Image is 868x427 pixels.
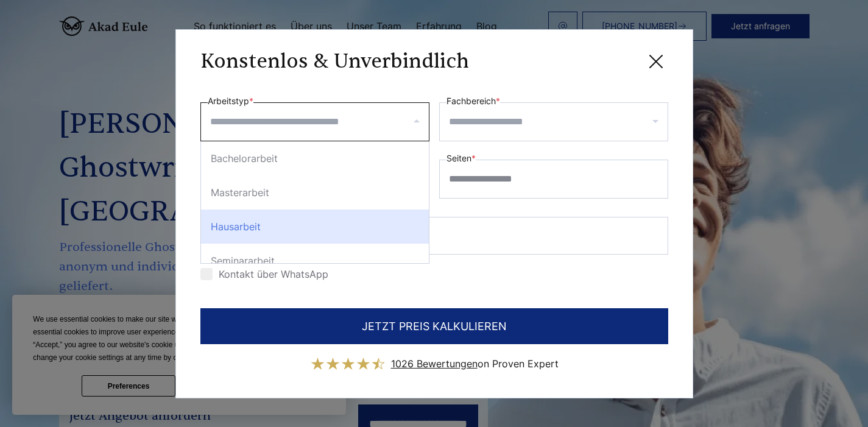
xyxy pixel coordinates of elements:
button: JETZT PREIS KALKULIEREN [200,308,668,344]
div: on Proven Expert [391,354,559,373]
h3: Konstenlos & Unverbindlich [200,49,469,74]
div: Masterarbeit [201,175,429,210]
div: Bachelorarbeit [201,141,429,175]
div: Seminararbeit [201,244,429,278]
label: Seiten [446,151,476,166]
div: Hausarbeit [201,210,429,244]
label: Kontakt über WhatsApp [200,268,328,280]
label: Fachbereich [446,94,500,108]
label: Arbeitstyp [208,94,253,108]
span: 1026 Bewertungen [391,358,478,370]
